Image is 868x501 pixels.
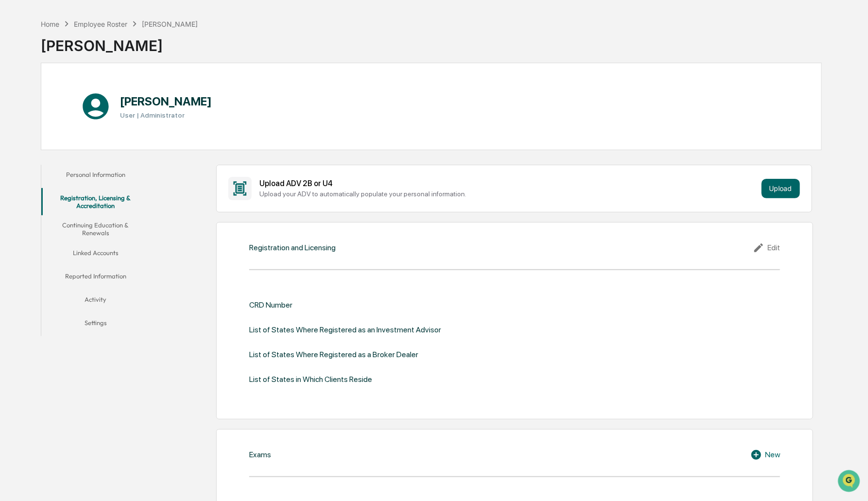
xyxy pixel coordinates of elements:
[33,84,123,91] div: We're available if you need us!
[19,140,61,150] span: Data Lookup
[41,266,150,290] button: Reported Information
[249,450,271,459] div: Exams
[837,469,863,495] iframe: Open customer support
[19,122,63,132] span: Preclearance
[70,123,78,131] div: 🗄️
[249,300,292,310] div: CRD Number
[142,20,198,28] div: [PERSON_NAME]
[249,325,441,334] div: List of States Where Registered as an Investment Advisor
[249,243,336,252] div: Registration and Licensing
[41,290,150,313] button: Activity
[10,123,17,131] div: 🖐️
[249,375,372,384] div: List of States in Which Clients Reside
[259,179,758,188] div: Upload ADV 2B or U4
[6,118,67,136] a: 🖐️Preclearance
[6,137,65,154] a: 🔎Data Lookup
[41,20,59,28] div: Home
[249,350,418,359] div: List of States Where Registered as a Broker Dealer
[68,164,118,172] a: Powered byPylon
[41,215,150,243] button: Continuing Education & Renewals
[750,449,780,461] div: New
[41,165,150,336] div: secondary tabs example
[33,74,159,84] div: Start new chat
[74,20,127,28] div: Employee Roster
[41,313,150,336] button: Settings
[10,74,27,91] img: 1746055101610-c473b297-6a78-478c-a979-82029cc54cd1
[41,243,150,266] button: Linked Accounts
[259,190,758,198] div: Upload your ADV to automatically populate your personal information.
[67,118,124,136] a: 🗄️Attestations
[762,179,800,198] button: Upload
[41,29,198,54] div: [PERSON_NAME]
[120,94,212,108] h1: [PERSON_NAME]
[10,20,177,35] p: How can we help?
[753,242,780,254] div: Edit
[165,77,177,88] button: Start new chat
[80,122,120,132] span: Attestations
[41,165,150,188] button: Personal Information
[97,164,118,172] span: Pylon
[10,141,17,149] div: 🔎
[120,111,212,119] h3: User | Administrator
[41,188,150,216] button: Registration, Licensing & Accreditation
